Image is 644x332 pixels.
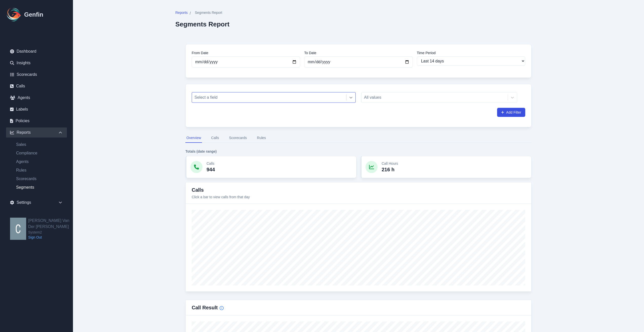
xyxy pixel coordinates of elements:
a: Sign Out [28,235,73,240]
button: Scorecards [228,133,248,143]
span: / [190,10,191,16]
a: Compliance [12,150,67,156]
p: Click a bar to view calls from that day [192,194,250,200]
a: Labels [6,104,67,114]
p: 944 [207,166,215,173]
span: System2 [28,230,73,235]
button: Overview [185,133,202,143]
a: Sales [12,142,67,148]
a: Dashboard [6,46,67,56]
h4: Totals (date range) [185,149,532,154]
h3: Call Result [192,304,224,311]
button: Calls [210,133,220,143]
button: Rules [256,133,267,143]
a: Agents [6,93,67,103]
label: Time Period [417,50,525,55]
h1: Genfin [24,11,43,19]
p: Call Hours [382,161,398,166]
a: Policies [6,116,67,126]
a: Reports [175,10,188,16]
div: Settings [6,197,67,208]
h3: Calls [192,186,250,193]
a: Rules [12,167,67,173]
a: Insights [6,58,67,68]
span: Info [220,306,224,310]
label: From Date [192,50,300,55]
a: Scorecards [12,176,67,182]
button: Add Filter [497,108,525,117]
p: 216 h [382,166,398,173]
h2: Segments Report [175,20,229,28]
div: Reports [6,127,67,138]
h2: [PERSON_NAME] Van Der [PERSON_NAME] [28,218,73,230]
img: Cameron Van Der Valk [10,218,26,240]
a: Segments [12,184,67,190]
p: Calls [207,161,215,166]
label: To Date [304,50,413,55]
span: Segments Report [195,10,222,15]
img: Logo [6,7,22,23]
a: Agents [12,159,67,165]
a: Calls [6,81,67,91]
span: Reports [175,10,188,15]
a: Scorecards [6,70,67,80]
